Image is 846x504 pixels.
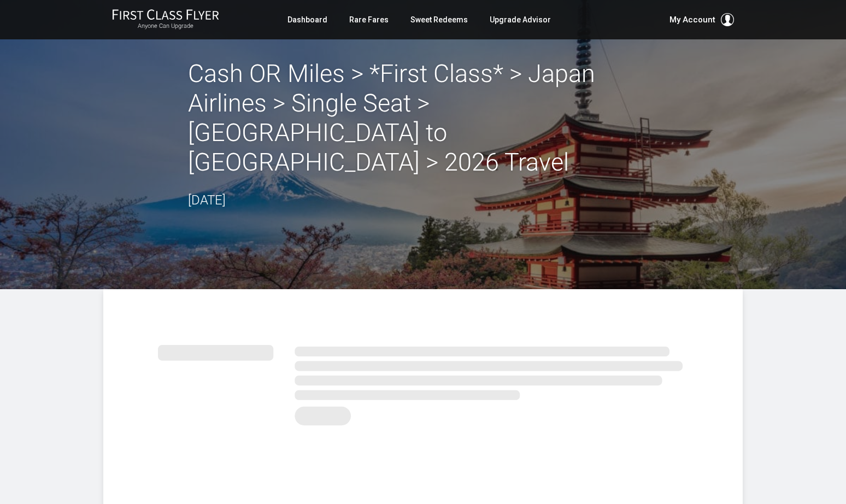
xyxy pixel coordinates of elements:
a: Upgrade Advisor [490,10,551,30]
button: My Account [669,13,734,26]
a: Sweet Redeems [410,10,468,30]
span: My Account [669,13,715,26]
small: Anyone Can Upgrade [112,22,219,30]
a: Dashboard [287,10,327,30]
h2: Cash OR Miles > *First Class* > Japan Airlines > Single Seat > [GEOGRAPHIC_DATA] to [GEOGRAPHIC_D... [188,59,658,177]
img: summary.svg [158,333,688,432]
a: First Class FlyerAnyone Can Upgrade [112,9,219,31]
a: Rare Fares [349,10,389,30]
img: First Class Flyer [112,9,219,20]
time: [DATE] [188,192,226,208]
